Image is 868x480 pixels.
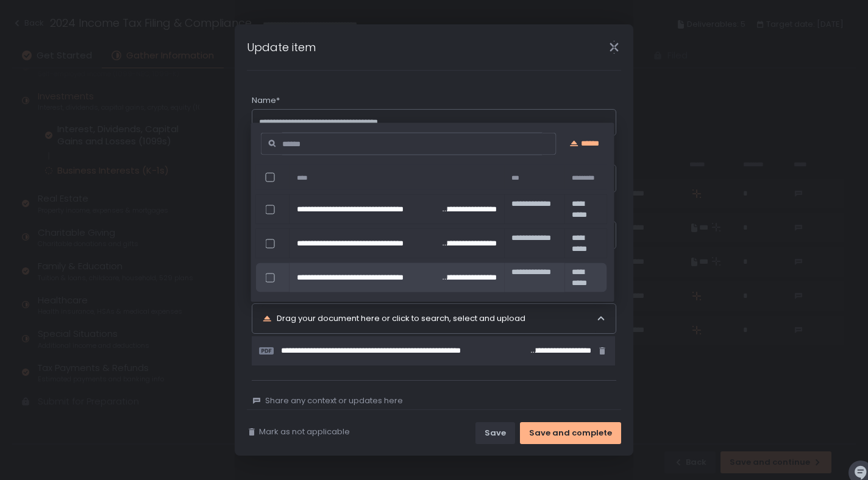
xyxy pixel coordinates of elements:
[475,422,515,444] button: Save
[520,422,621,444] button: Save and complete
[252,95,280,106] span: Name*
[594,40,633,54] div: Close
[259,426,350,437] span: Mark as not applicable
[265,395,403,406] span: Share any context or updates here
[247,426,350,437] button: Mark as not applicable
[529,428,612,439] div: Save and complete
[247,39,316,55] h1: Update item
[485,428,506,439] div: Save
